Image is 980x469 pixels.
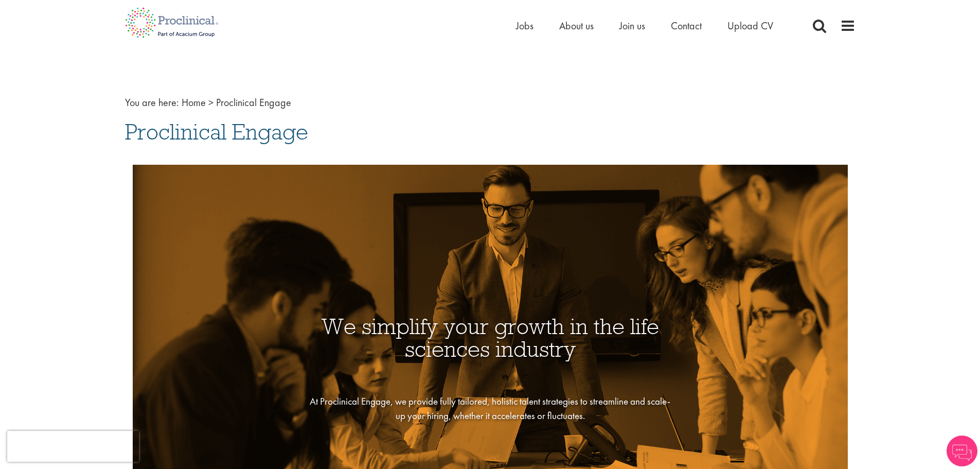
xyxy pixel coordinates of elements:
a: About us [559,19,594,32]
a: breadcrumb link [182,96,206,109]
a: Contact [671,19,702,32]
img: Chatbot [947,436,977,466]
a: Upload CV [727,19,773,32]
a: Jobs [516,19,533,32]
h1: We simplify your growth in the life sciences industry [308,315,673,360]
span: Proclinical Engage [125,118,308,146]
a: Join us [619,19,645,32]
p: At Proclinical Engage, we provide fully tailored, holistic talent strategies to streamline and sc... [308,394,673,423]
iframe: reCAPTCHA [7,431,139,462]
span: Proclinical Engage [216,96,291,109]
span: You are here: [125,96,179,109]
span: > [208,96,213,109]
